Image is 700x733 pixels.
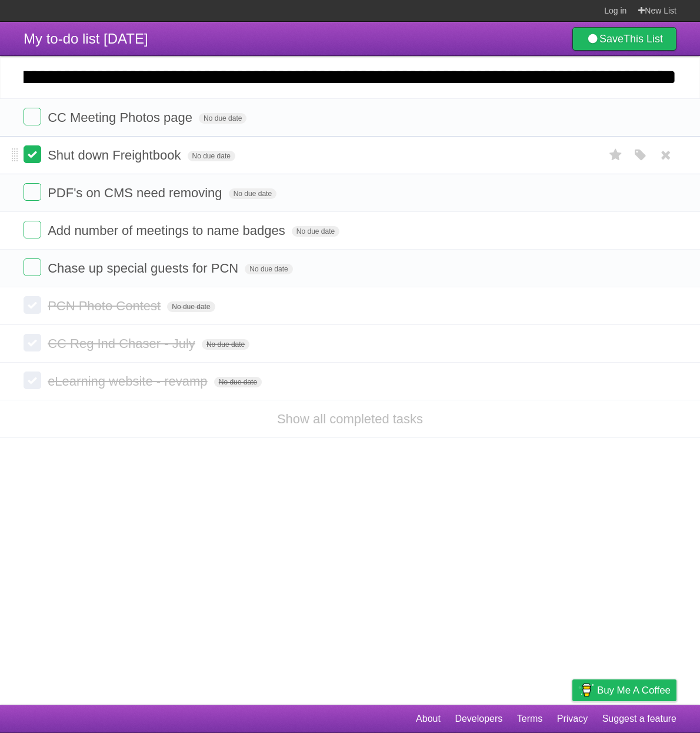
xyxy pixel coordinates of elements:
[48,110,195,125] span: CC Meeting Photos page
[48,374,210,389] span: eLearning website - revamp
[214,377,262,387] span: No due date
[602,708,676,730] a: Suggest a feature
[572,679,676,701] a: Buy me a coffee
[572,27,676,51] a: SaveThis List
[24,372,41,389] label: Done
[517,708,543,730] a: Terms
[24,334,41,351] label: Done
[624,33,663,45] b: This List
[202,339,249,350] span: No due date
[416,708,441,730] a: About
[48,223,288,238] span: Add number of meetings to name badges
[557,708,588,730] a: Privacy
[597,680,671,701] span: Buy me a coffee
[48,336,198,351] span: CC Reg Ind Chaser - July
[199,113,246,124] span: No due date
[24,221,41,238] label: Done
[245,264,292,274] span: No due date
[24,296,41,314] label: Done
[24,31,148,47] span: My to-do list [DATE]
[277,412,423,426] a: Show all completed tasks
[24,258,41,276] label: Done
[24,183,41,201] label: Done
[48,261,241,276] span: Chase up special guests for PCN
[229,188,276,199] span: No due date
[605,145,627,165] label: Star task
[188,151,235,161] span: No due date
[24,145,41,163] label: Done
[48,185,225,200] span: PDF's on CMS need removing
[578,680,594,700] img: Buy me a coffee
[292,226,339,237] span: No due date
[48,148,184,162] span: Shut down Freightbook
[455,708,502,730] a: Developers
[24,108,41,125] label: Done
[48,298,164,313] span: PCN Photo Contest
[167,301,215,312] span: No due date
